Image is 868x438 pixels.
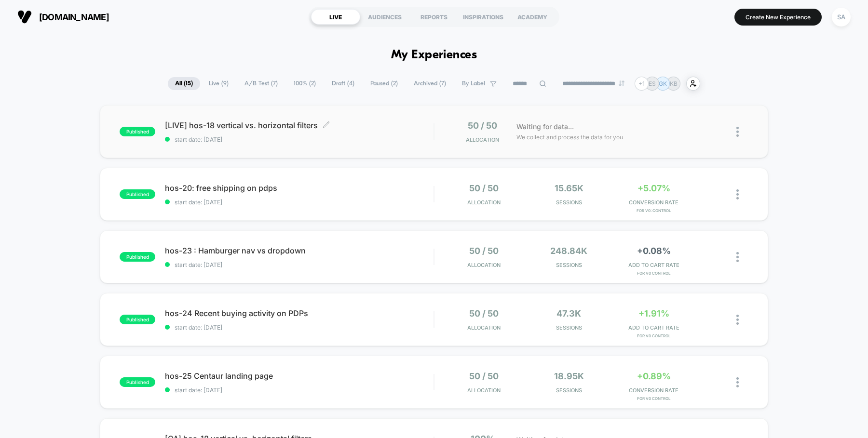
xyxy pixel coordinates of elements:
[649,80,656,87] p: ES
[529,199,609,206] span: Sessions
[614,199,694,206] span: CONVERSION RATE
[120,377,155,387] span: published
[391,48,477,62] h1: My Experiences
[637,371,671,381] span: +0.89%
[407,77,453,90] span: Archived ( 7 )
[734,9,822,26] button: Create New Experience
[120,252,155,262] span: published
[120,315,155,324] span: published
[468,120,497,131] span: 50 / 50
[469,246,499,256] span: 50 / 50
[469,308,499,319] span: 50 / 50
[363,77,405,90] span: Paused ( 2 )
[459,9,508,25] div: INSPIRATIONS
[508,9,557,25] div: ACADEMY
[614,396,694,401] span: for v0 control
[614,387,694,394] span: CONVERSION RATE
[120,189,155,199] span: published
[832,8,851,27] div: SA
[17,10,32,24] img: Visually logo
[325,77,362,90] span: Draft ( 4 )
[165,386,434,394] span: start date: [DATE]
[736,377,739,387] img: close
[168,77,200,90] span: All ( 15 )
[670,80,678,87] p: KB
[467,324,501,331] span: Allocation
[469,183,499,193] span: 50 / 50
[529,387,609,394] span: Sessions
[619,80,624,86] img: end
[467,199,501,206] span: Allocation
[614,262,694,268] span: ADD TO CART RATE
[165,199,434,206] span: start date: [DATE]
[360,9,409,25] div: AUDIENCES
[736,127,739,137] img: close
[635,77,649,91] div: + 1
[614,324,694,331] span: ADD TO CART RATE
[39,12,109,22] span: [DOMAIN_NAME]
[550,246,587,256] span: 248.84k
[736,315,739,325] img: close
[165,183,434,193] span: hos-20: free shipping on pdps
[165,308,434,318] span: hos-24 Recent buying activity on PDPs
[637,183,670,193] span: +5.07%
[202,77,236,90] span: Live ( 9 )
[614,271,694,276] span: for v0 control
[554,371,584,381] span: 18.95k
[614,333,694,338] span: for v0 control
[614,208,694,213] span: for v0: control
[829,7,854,27] button: SA
[555,183,583,193] span: 15.65k
[409,9,459,25] div: REPORTS
[638,308,669,319] span: +1.91%
[237,77,285,90] span: A/B Test ( 7 )
[556,308,581,319] span: 47.3k
[659,80,667,87] p: GK
[516,121,574,132] span: Waiting for data...
[311,9,360,25] div: LIVE
[467,262,501,268] span: Allocation
[120,127,155,136] span: published
[637,246,671,256] span: +0.08%
[165,261,434,268] span: start date: [DATE]
[165,246,434,255] span: hos-23 : Hamburger nav vs dropdown
[462,80,485,87] span: By Label
[469,371,499,381] span: 50 / 50
[165,371,434,381] span: hos-25 Centaur landing page
[14,9,112,25] button: [DOMAIN_NAME]
[736,189,739,199] img: close
[467,387,501,394] span: Allocation
[516,133,623,142] span: We collect and process the data for you
[165,120,434,130] span: [LIVE] hos-18 vertical vs. horizontal filters
[529,324,609,331] span: Sessions
[466,136,499,143] span: Allocation
[529,262,609,268] span: Sessions
[736,252,739,262] img: close
[165,324,434,331] span: start date: [DATE]
[286,77,323,90] span: 100% ( 2 )
[165,136,434,143] span: start date: [DATE]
